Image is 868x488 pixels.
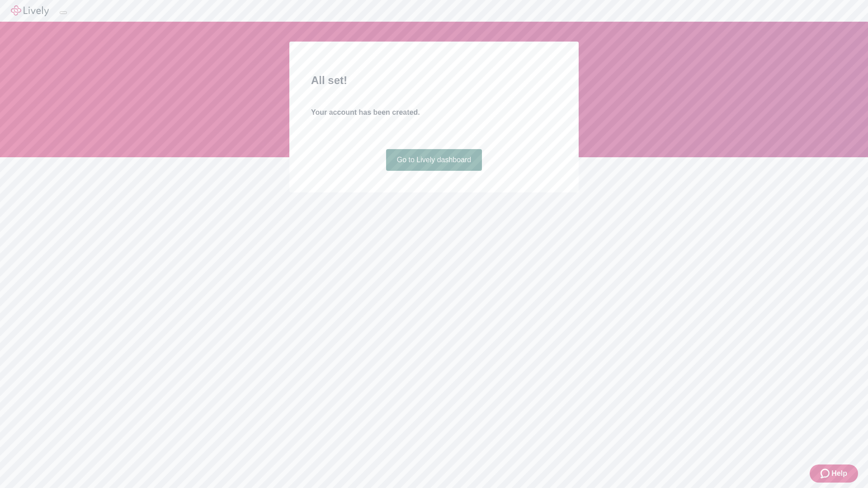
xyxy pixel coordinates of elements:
[386,149,482,171] a: Go to Lively dashboard
[821,468,831,479] svg: Zendesk support icon
[60,11,67,14] button: Log out
[11,5,49,16] img: Lively
[311,72,557,89] h2: All set!
[311,107,557,118] h4: Your account has been created.
[831,468,847,479] span: Help
[810,465,858,483] button: Zendesk support iconHelp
